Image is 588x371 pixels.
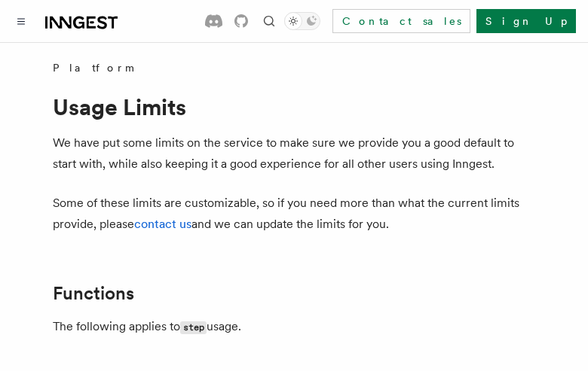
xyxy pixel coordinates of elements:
span: Platform [53,60,133,75]
button: Toggle navigation [12,12,30,30]
a: contact us [134,217,191,231]
p: We have put some limits on the service to make sure we provide you a good default to start with, ... [53,132,535,175]
button: Find something... [260,12,278,30]
p: The following applies to usage. [53,316,535,338]
a: Contact sales [332,9,470,33]
a: Sign Up [476,9,576,33]
code: step [180,321,207,334]
button: Toggle dark mode [284,12,320,30]
p: Some of these limits are customizable, so if you need more than what the current limits provide, ... [53,193,535,235]
h1: Usage Limits [53,93,535,120]
a: Functions [53,283,134,304]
